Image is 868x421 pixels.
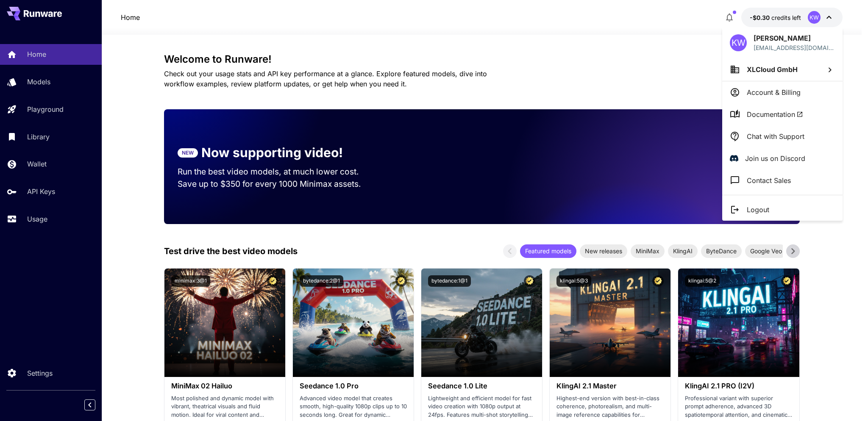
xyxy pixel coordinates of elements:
[754,43,835,52] div: kai@xlcloud.com
[747,109,803,119] span: Documentation
[754,43,835,52] p: [EMAIL_ADDRESS][DOMAIN_NAME]
[747,87,801,97] p: Account & Billing
[722,58,843,81] button: XLCloud GmbH
[747,131,804,141] p: Chat with Support
[747,175,791,186] p: Contact Sales
[730,34,747,51] div: KW
[754,33,835,43] p: [PERSON_NAME]
[747,65,798,74] span: XLCloud GmbH
[745,153,805,163] p: Join us on Discord
[747,205,769,215] p: Logout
